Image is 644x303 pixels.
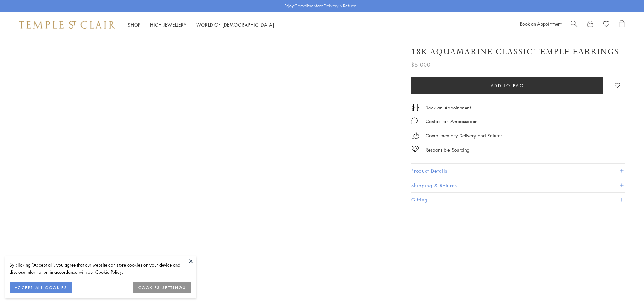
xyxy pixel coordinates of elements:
[411,132,419,140] img: icon_delivery.svg
[411,104,419,111] img: icon_appointment.svg
[411,146,419,152] img: icon_sourcing.svg
[10,282,72,293] button: ACCEPT ALL COOKIES
[426,117,477,125] div: Contact an Ambassador
[284,3,357,9] p: Enjoy Complimentary Delivery & Returns
[411,164,625,178] button: Product Details
[411,193,625,207] button: Gifting
[411,178,625,193] button: Shipping & Returns
[411,77,603,94] button: Add to bag
[128,22,141,28] a: ShopShop
[520,21,561,27] a: Book an Appointment
[571,20,578,30] a: Search
[491,82,524,89] span: Add to bag
[128,21,274,29] nav: Main navigation
[411,61,431,69] span: $5,000
[426,104,471,111] a: Book an Appointment
[426,132,502,140] p: Complimentary Delivery and Returns
[603,20,609,30] a: View Wishlist
[150,22,187,28] a: High JewelleryHigh Jewellery
[19,21,115,29] img: Temple St. Clair
[196,22,274,28] a: World of [DEMOGRAPHIC_DATA]World of [DEMOGRAPHIC_DATA]
[10,261,191,276] div: By clicking “Accept all”, you agree that our website can store cookies on your device and disclos...
[411,46,619,57] h1: 18K Aquamarine Classic Temple Earrings
[133,282,191,293] button: COOKIES SETTINGS
[426,146,470,154] div: Responsible Sourcing
[411,117,418,124] img: MessageIcon-01_2.svg
[619,20,625,30] a: Open Shopping Bag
